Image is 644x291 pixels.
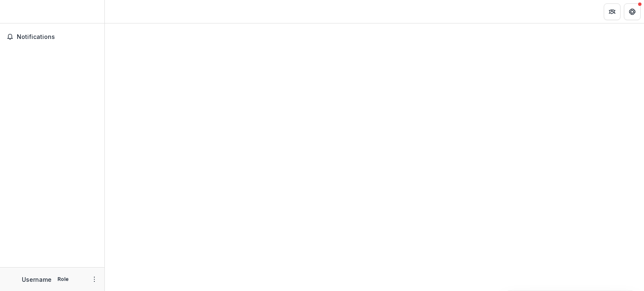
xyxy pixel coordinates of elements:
span: Notifications [17,33,98,41]
button: Partners [604,3,621,20]
button: Get Help [624,3,641,20]
p: Username [22,275,52,284]
button: More [89,274,99,284]
p: Role [55,276,71,283]
button: Notifications [3,30,101,44]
